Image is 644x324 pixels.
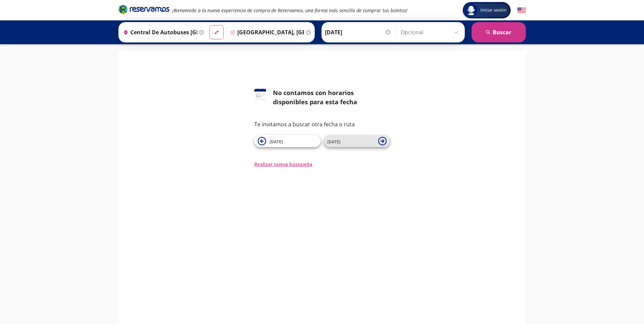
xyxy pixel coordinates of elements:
i: Brand Logo [118,4,169,14]
em: ¡Bienvenido a la nueva experiencia de compra de Reservamos, una forma más sencilla de comprar tus... [172,7,407,14]
input: Buscar Origen [121,24,197,41]
input: Buscar Destino [227,24,304,41]
span: [DATE] [327,139,341,145]
button: English [517,6,526,15]
button: Buscar [472,22,526,42]
a: Brand Logo [118,4,169,16]
span: [DATE] [270,139,283,145]
button: [DATE] [254,135,320,147]
button: [DATE] [324,135,390,147]
span: Iniciar sesión [478,7,509,14]
input: Elegir Fecha [325,24,391,41]
input: Opcional [401,24,461,41]
button: Realizar nueva búsqueda [254,161,312,168]
div: No contamos con horarios disponibles para esta fecha [273,88,390,107]
p: Te invitamos a buscar otra fecha o ruta [254,120,390,128]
